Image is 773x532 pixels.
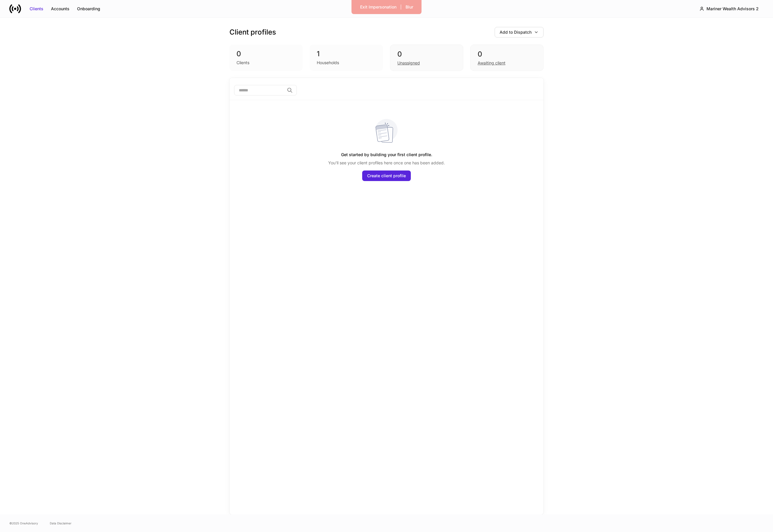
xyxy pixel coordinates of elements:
div: Create client profile [367,173,406,179]
span: © 2025 OneAdvisory [9,521,38,526]
button: Onboarding [73,4,104,13]
div: Mariner Wealth Advisors 2 [706,6,759,12]
div: 0 [236,49,296,59]
button: Create client profile [362,170,411,181]
div: 0Awaiting client [470,45,544,71]
button: Clients [26,4,47,13]
h5: Get started by building your first client profile. [341,149,432,160]
button: Blur [402,2,417,12]
div: Clients [30,6,43,12]
div: 0 [478,50,536,59]
button: Add to Dispatch [495,27,544,37]
p: You'll see your client profiles here once one has been added. [328,160,445,166]
div: 0 [397,50,456,59]
div: Exit Impersonation [360,4,396,10]
div: 0Unassigned [390,45,463,71]
div: Onboarding [77,6,100,12]
div: Clients [236,60,249,66]
div: Unassigned [397,60,420,66]
h3: Client profiles [229,28,276,37]
div: Awaiting client [478,60,505,66]
button: Exit Impersonation [356,2,400,12]
div: Add to Dispatch [500,29,532,35]
div: Households [317,60,339,66]
button: Mariner Wealth Advisors 2 [694,4,764,14]
div: 1 [317,49,376,59]
a: Data Disclaimer [50,521,71,526]
button: Accounts [47,4,73,13]
div: Blur [406,4,413,10]
div: Accounts [51,6,69,12]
